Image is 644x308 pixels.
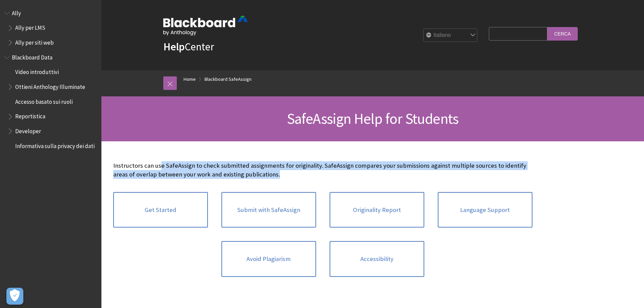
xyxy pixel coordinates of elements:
[15,125,41,135] span: Developer
[424,29,478,42] select: Site Language Selector
[221,192,316,228] a: Submit with SafeAssign
[330,192,424,228] a: Originality Report
[113,192,208,228] a: Get Started
[15,96,73,105] span: Accesso basato sui ruoli
[163,40,185,53] strong: Help
[113,161,532,179] p: Instructors can use SafeAssign to check submitted assignments for originality. SafeAssign compare...
[12,7,21,17] span: Ally
[15,81,85,90] span: Ottieni Anthology Illuminate
[163,16,248,35] img: Blackboard by Anthology
[15,111,45,120] span: Reportistica
[287,109,459,128] span: SafeAssign Help for Students
[4,7,97,48] nav: Book outline for Anthology Ally Help
[330,241,424,277] a: Accessibility
[15,140,95,149] span: Informativa sulla privacy dei dati
[12,52,52,61] span: Blackboard Data
[4,52,97,152] nav: Book outline for Anthology Illuminate
[6,288,23,305] button: Apri preferenze
[15,37,54,46] span: Ally per siti web
[15,22,45,31] span: Ally per LMS
[184,75,196,84] a: Home
[221,241,316,277] a: Avoid Plagiarism
[15,67,59,76] span: Video introduttivi
[547,27,578,40] input: Cerca
[163,40,214,53] a: HelpCenter
[205,75,252,84] a: Blackboard SafeAssign
[438,192,532,228] a: Language Support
